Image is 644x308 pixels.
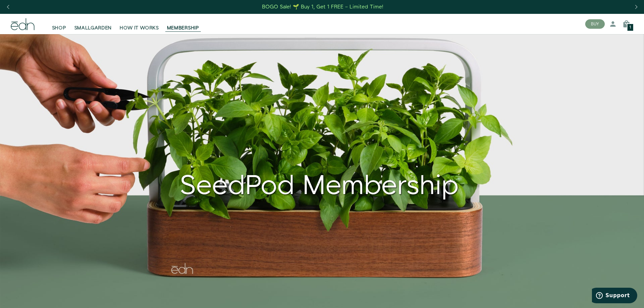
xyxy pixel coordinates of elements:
[261,2,384,12] a: BOGO Sale! 🌱 Buy 1, Get 1 FREE – Limited Time!
[120,25,159,31] span: HOW IT WORKS
[48,17,70,31] a: SHOP
[167,25,199,31] span: MEMBERSHIP
[163,17,203,31] a: MEMBERSHIP
[629,26,631,29] span: 1
[592,288,637,305] iframe: Opens a widget where you can find more information
[116,17,163,31] a: HOW IT WORKS
[262,3,383,10] div: BOGO Sale! 🌱 Buy 1, Get 1 FREE – Limited Time!
[11,154,628,203] div: SeedPod Membership
[52,25,66,31] span: SHOP
[74,25,112,31] span: SMALLGARDEN
[70,17,116,31] a: SMALLGARDEN
[585,19,605,29] button: BUY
